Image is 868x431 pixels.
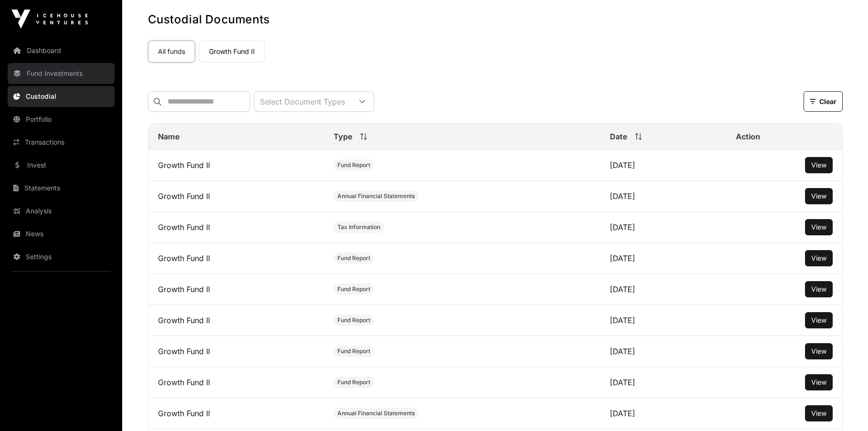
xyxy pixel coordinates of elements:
span: Fund Report [337,347,370,355]
span: Annual Financial Statements [337,410,415,417]
span: Annual Financial Statements [337,192,415,200]
span: Fund Report [337,378,370,386]
button: View [805,157,833,173]
td: Growth Fund II [148,243,324,274]
img: Icehouse Ventures Logo [11,10,88,29]
a: Fund Investments [8,63,115,84]
span: View [811,285,826,293]
td: Growth Fund II [148,305,324,336]
a: All funds [148,41,195,63]
td: [DATE] [600,336,727,367]
span: View [811,254,826,262]
a: Transactions [8,132,115,153]
span: Type [334,131,353,142]
span: View [811,316,826,324]
button: View [805,188,833,204]
div: Select Document Types [254,92,351,111]
a: View [811,409,826,418]
td: Growth Fund II [148,367,324,398]
span: View [811,378,826,386]
td: Growth Fund II [148,398,324,429]
a: Dashboard [8,40,115,61]
button: View [805,374,833,390]
td: Growth Fund II [148,274,324,305]
span: Fund Report [337,161,370,169]
td: [DATE] [600,212,727,243]
span: Name [158,131,180,142]
button: View [805,312,833,328]
span: View [811,192,826,200]
td: Growth Fund II [148,336,324,367]
span: Action [736,131,760,142]
td: [DATE] [600,150,727,181]
span: Fund Report [337,316,370,324]
span: Tax Information [337,223,380,231]
a: Custodial [8,86,115,107]
td: Growth Fund II [148,212,324,243]
button: View [805,281,833,297]
td: [DATE] [600,398,727,429]
a: View [811,222,826,232]
td: [DATE] [600,367,727,398]
button: View [805,343,833,359]
span: View [811,347,826,355]
a: View [811,347,826,356]
td: [DATE] [600,305,727,336]
td: [DATE] [600,243,727,274]
a: Growth Fund II [199,41,265,63]
a: Statements [8,178,115,199]
a: View [811,315,826,325]
a: Portfolio [8,109,115,130]
td: [DATE] [600,181,727,212]
a: View [811,160,826,170]
span: Fund Report [337,254,370,262]
span: View [811,409,826,417]
button: View [805,405,833,421]
a: View [811,378,826,387]
h1: Custodial Documents [148,12,843,27]
button: View [805,250,833,266]
button: View [805,219,833,235]
span: View [811,161,826,169]
iframe: Chat Widget [820,385,868,431]
span: View [811,223,826,231]
a: Analysis [8,200,115,221]
a: View [811,284,826,294]
a: View [811,191,826,201]
td: Growth Fund II [148,150,324,181]
button: Clear [804,91,843,112]
td: Growth Fund II [148,181,324,212]
a: View [811,253,826,263]
a: News [8,223,115,244]
a: Invest [8,155,115,176]
span: Date [610,131,627,142]
span: Fund Report [337,285,370,293]
a: Settings [8,246,115,267]
td: [DATE] [600,274,727,305]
